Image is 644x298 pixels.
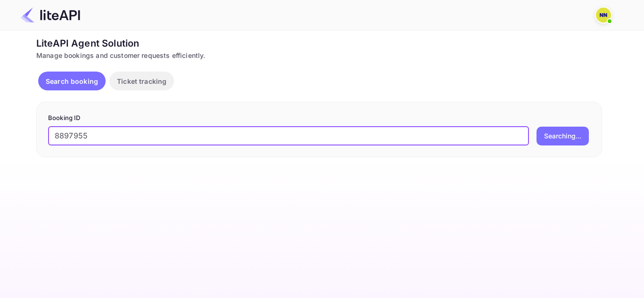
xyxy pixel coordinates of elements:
[36,36,602,50] div: LiteAPI Agent Solution
[46,76,98,86] p: Search booking
[117,76,166,86] p: Ticket tracking
[596,8,611,23] img: N/A N/A
[537,127,589,145] button: Searching...
[36,50,602,60] div: Manage bookings and customer requests efficiently.
[21,8,80,23] img: LiteAPI Logo
[48,127,529,145] input: Enter Booking ID (e.g., 63782194)
[48,113,590,123] p: Booking ID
